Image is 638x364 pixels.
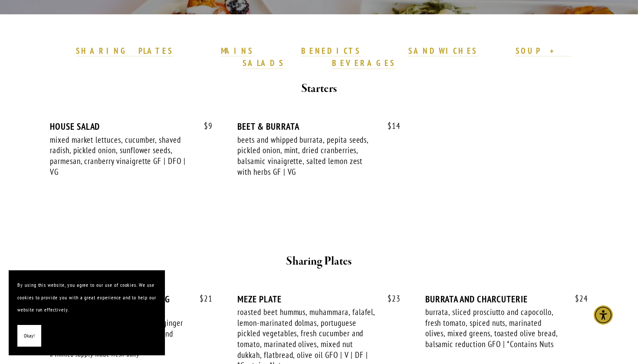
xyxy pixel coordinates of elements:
p: By using this website, you agree to our use of cookies. We use cookies to provide you with a grea... [17,279,156,316]
div: burrata, sliced prosciutto and capocollo, fresh tomato, spiced nuts, marinated olives, mixed gree... [425,307,563,350]
a: SOUP + SALADS [243,46,571,69]
span: $ [575,293,579,304]
section: Cookie banner [9,270,165,355]
a: SANDWICHES [408,46,478,57]
div: Accessibility Menu [594,305,613,325]
span: $ [200,293,204,304]
strong: BEVERAGES [332,58,395,68]
strong: Sharing Plates [286,254,352,269]
span: Okay! [24,330,35,342]
div: mixed market lettuces, cucumber, shaved radish, pickled onion, sunflower seeds, parmesan, cranber... [50,134,188,177]
button: Okay! [17,325,41,347]
span: 9 [195,121,213,131]
div: HOUSE SALAD [50,121,213,132]
a: MAINS [221,46,253,57]
strong: SHARING PLATES [76,46,173,56]
div: beets and whipped burrata, pepita seeds, pickled onion, mint, dried cranberries, balsamic vinaigr... [237,134,375,177]
span: $ [204,121,208,131]
span: 14 [379,121,401,131]
span: 23 [379,294,401,304]
span: $ [388,121,392,131]
strong: Starters [301,81,337,96]
span: $ [388,293,392,304]
span: 24 [566,294,588,304]
span: 21 [191,294,213,304]
strong: MAINS [221,46,253,56]
div: MEZE PLATE [237,294,400,305]
a: BENEDICTS [301,46,361,57]
div: BURRATA AND CHARCUTERIE [425,294,588,305]
a: SHARING PLATES [76,46,173,57]
strong: SANDWICHES [408,46,478,56]
div: BEET & BURRATA [237,121,400,132]
strong: BENEDICTS [301,46,361,56]
a: BEVERAGES [332,58,395,69]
